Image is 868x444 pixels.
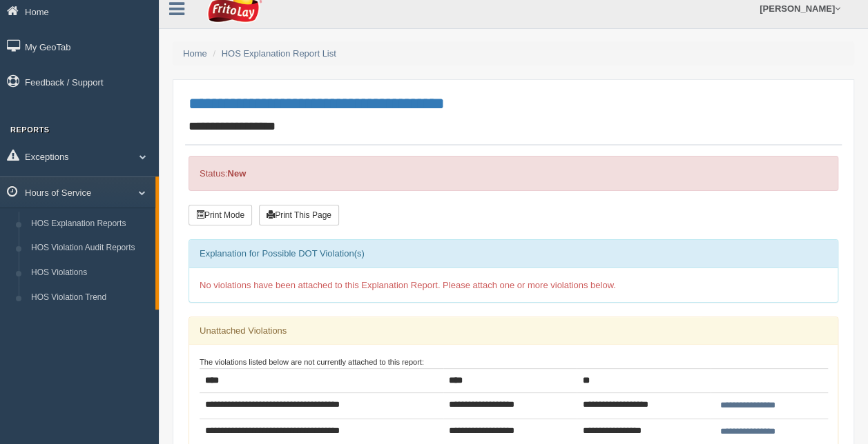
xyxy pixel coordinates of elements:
[189,240,838,268] div: Explanation for Possible DOT Violation(s)
[189,317,838,345] div: Unattached Violations
[200,280,616,290] span: No violations have been attached to this Explanation Report. Please attach one or more violations...
[25,212,155,236] a: HOS Explanation Reports
[200,358,424,366] small: The violations listed below are not currently attached to this report:
[25,261,155,285] a: HOS Violations
[183,48,207,59] a: Home
[189,205,252,225] button: Print Mode
[189,156,838,191] div: Status:
[25,236,155,261] a: HOS Violation Audit Reports
[259,205,339,225] button: Print This Page
[227,168,246,179] strong: New
[25,285,155,310] a: HOS Violation Trend
[222,48,336,59] a: HOS Explanation Report List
